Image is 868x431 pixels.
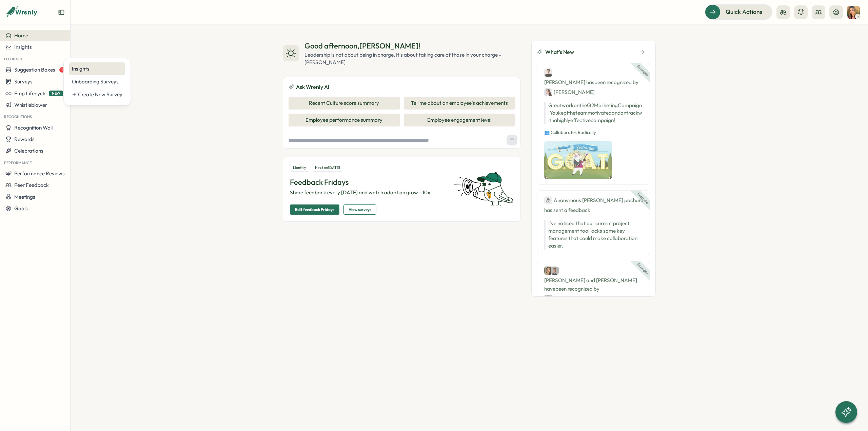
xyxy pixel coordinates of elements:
img: Jane [544,88,552,96]
button: Tell me about an employee's achievements [404,97,515,110]
button: Edit feedback Fridays [290,204,339,215]
span: Goals [14,205,28,212]
button: Employee engagement level [404,114,515,126]
p: Great work on the Q2 Marketing Campaign! You kept the team motivated and on track with a highly e... [544,102,643,124]
div: Insights [72,65,122,73]
span: 1 [59,67,65,73]
span: Quick Actions [726,7,763,16]
div: Next on [DATE] [312,164,343,172]
button: View surveys [343,204,376,215]
div: [PERSON_NAME] [544,88,595,96]
p: Feedback Fridays [290,177,445,188]
img: Jack [551,267,559,275]
img: Cassie [544,267,552,275]
button: Employee performance summary [289,114,400,126]
span: Surveys [14,78,33,85]
img: Ben [544,68,552,77]
span: Celebrations [14,148,43,154]
div: Anonymous [PERSON_NAME] pochard [544,196,644,204]
p: 👥 Collaborates Radically [544,130,643,136]
button: Quick Actions [705,4,772,19]
p: I've noticed that our current project management tool lacks some key features that could make col... [548,220,643,250]
span: Whistleblower [14,102,47,108]
span: Home [14,32,28,39]
button: Expand sidebar [58,9,65,16]
div: Good afternoon , [PERSON_NAME] ! [304,41,520,51]
span: Suggestion Boxes [14,66,55,73]
img: Tarin O'Neill [847,6,860,19]
span: Recognition Wall [14,124,53,131]
img: Carlos [544,295,552,303]
span: Peer Feedback [14,182,49,188]
div: [PERSON_NAME] has been recognized by [544,68,643,96]
div: [PERSON_NAME] [544,294,595,303]
span: What's New [545,48,574,56]
span: Performance Reviews [14,170,65,177]
span: Rewards [14,136,35,142]
div: Create New Survey [78,91,122,98]
div: [PERSON_NAME] and [PERSON_NAME] have been recognized by [544,267,643,303]
div: Onboarding Surveys [72,78,122,85]
span: View surveys [349,205,371,214]
span: Edit feedback Fridays [295,205,334,214]
div: has sent a feedback [544,196,643,214]
a: Onboarding Surveys [69,75,125,88]
span: NEW [49,91,63,96]
div: Monthly [290,164,309,172]
span: Meetings [14,194,35,200]
span: Insights [14,44,32,50]
span: Emp Lifecycle [14,90,46,97]
p: Share feedback every [DATE] and watch adoption grow—10x. [290,189,445,196]
div: Leadership is not about being in charge. It's about taking care of those in your charge - [PERSON... [304,51,520,66]
a: Create New Survey [69,88,125,101]
a: Insights [69,62,125,75]
button: Recent Culture score summary [289,97,400,110]
img: Recognition Image [544,141,612,179]
span: Ask Wrenly AI [296,83,329,91]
